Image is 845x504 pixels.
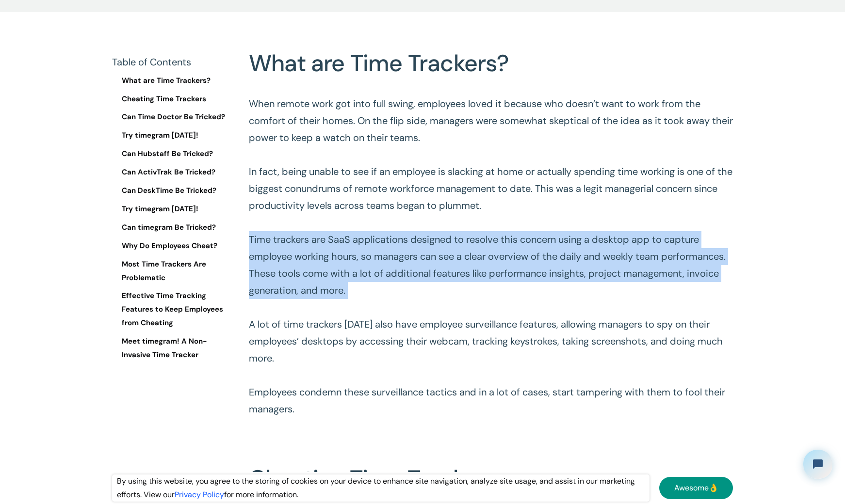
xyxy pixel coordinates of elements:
[112,93,233,106] a: Cheating Time Trackers
[112,110,233,124] a: Can Time Doctor Be Tricked?
[112,129,233,142] a: Try timegram [DATE]!
[112,184,233,198] a: Can DeskTime Be Tricked?
[112,203,233,216] a: Try timegram [DATE]!
[659,477,733,499] a: Awesome👌
[112,239,233,253] a: Why Do Employees Cheat?
[112,147,233,161] a: Can Hubstaff Be Tricked?
[112,221,233,235] a: Can timegram Be Tricked?
[249,95,733,418] p: When remote work got into full swing, employees loved it because who doesn’t want to work from th...
[795,441,841,487] iframe: Tidio Chat
[249,12,733,86] h2: What are Time Trackers?
[112,474,650,502] div: By using this website, you agree to the storing of cookies on your device to enhance site navigat...
[112,335,233,362] a: Meet timegram! A Non-Invasive Time Tracker
[112,74,233,88] a: What are Time Trackers?
[112,166,233,179] a: Can ActivTrak Be Tricked?
[249,427,733,501] h2: Cheating Time Trackers
[112,258,233,285] a: Most Time Trackers Are Problematic
[175,489,224,500] a: Privacy Policy
[112,289,233,330] a: Effective Time Tracking Features to Keep Employees from Cheating
[112,56,233,69] div: Table of Contents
